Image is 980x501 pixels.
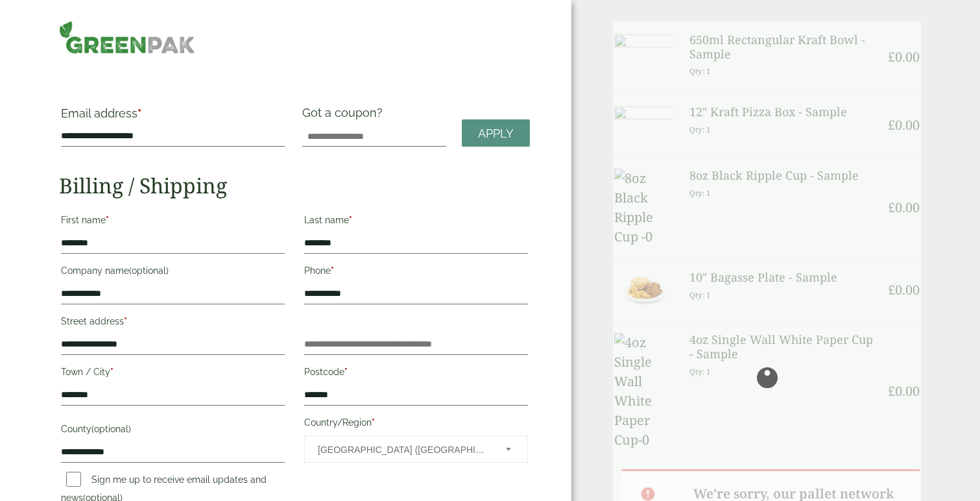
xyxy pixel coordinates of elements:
label: Country/Region [304,413,528,435]
abbr: required [124,316,127,326]
label: Phone [304,262,528,284]
abbr: required [344,367,348,377]
span: Country/Region [304,435,528,463]
span: United Kingdom (UK) [318,436,488,463]
abbr: required [349,215,352,225]
label: Postcode [304,363,528,385]
abbr: required [106,215,109,225]
span: (optional) [129,265,169,276]
label: Street address [61,312,285,334]
h2: Billing / Shipping [59,173,531,198]
abbr: required [331,265,334,276]
abbr: required [372,417,375,428]
label: First name [61,211,285,233]
label: Town / City [61,363,285,385]
label: Company name [61,262,285,284]
input: Sign me up to receive email updates and news(optional) [66,472,81,487]
abbr: required [137,106,141,120]
label: Email address [61,108,285,126]
abbr: required [110,367,114,377]
img: GreenPak Supplies [59,21,196,54]
span: (optional) [91,424,131,434]
span: Apply [478,127,514,141]
label: Last name [304,211,528,233]
label: County [61,420,285,442]
label: Got a coupon? [302,106,388,126]
a: Apply [462,119,530,147]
